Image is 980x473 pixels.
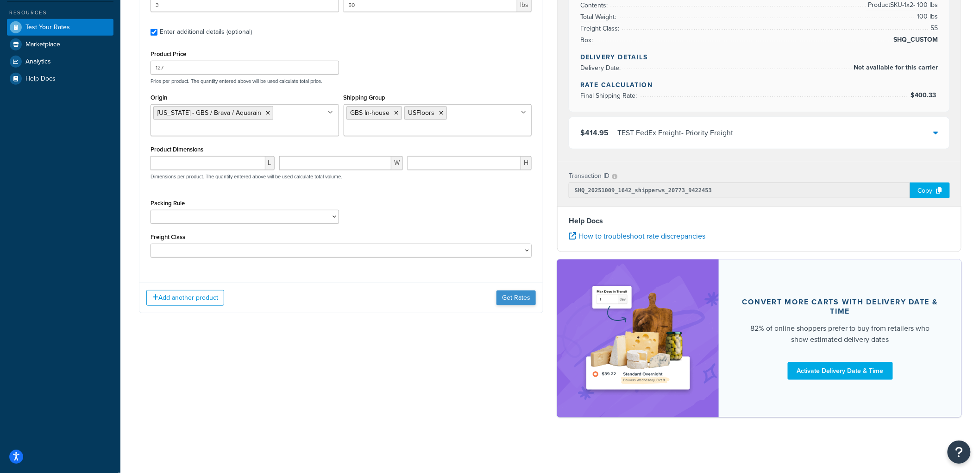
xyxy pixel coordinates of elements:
[580,24,622,33] span: Freight Class:
[617,126,733,139] div: TEST FedEx Freight - Priority Freight
[580,273,696,404] img: feature-image-ddt-36eae7f7280da8017bfb280eaccd9c446f90b1fe08728e4019434db127062ab4.png
[151,50,186,57] label: Product Price
[911,90,938,100] span: $400.33
[25,24,70,32] span: Test Your Rates
[7,53,113,70] a: Analytics
[569,231,705,241] a: How to troubleshoot rate discrepancies
[151,200,185,207] label: Packing Rule
[25,75,56,83] span: Help Docs
[25,58,51,66] span: Analytics
[7,70,113,87] a: Help Docs
[157,108,261,118] span: [US_STATE] - GBS / Brava / Aquarain
[569,170,609,183] p: Transaction ID
[929,23,938,34] span: 55
[146,290,224,306] button: Add another product
[151,233,185,240] label: Freight Class
[910,183,950,198] div: Copy
[148,78,534,84] p: Price per product. The quantity entered above will be used calculate total price.
[580,127,609,138] span: $414.95
[151,29,157,36] input: Enter additional details (optional)
[580,52,938,62] h4: Delivery Details
[265,156,275,170] span: L
[580,12,618,22] span: Total Weight:
[741,297,939,316] div: Convert more carts with delivery date & time
[496,290,536,305] button: Get Rates
[580,91,639,101] span: Final Shipping Rate:
[25,41,60,49] span: Marketplace
[408,108,435,118] span: USFloors
[741,323,939,345] div: 82% of online shoppers prefer to buy from retailers who show estimated delivery dates
[788,362,893,380] a: Activate Delivery Date & Time
[852,62,938,73] span: Not available for this carrier
[351,108,390,118] span: GBS In-house
[915,11,938,22] span: 100 lbs
[580,80,938,90] h4: Rate Calculation
[521,156,532,170] span: H
[391,156,403,170] span: W
[151,146,203,153] label: Product Dimensions
[580,0,610,10] span: Contents:
[580,63,623,73] span: Delivery Date:
[569,215,950,227] h4: Help Docs
[151,94,167,101] label: Origin
[7,9,113,17] div: Resources
[344,94,386,101] label: Shipping Group
[892,34,938,45] span: SHQ_CUSTOM
[948,441,971,464] button: Open Resource Center
[160,25,252,38] div: Enter additional details (optional)
[7,36,113,53] a: Marketplace
[7,19,113,36] a: Test Your Rates
[148,173,342,180] p: Dimensions per product. The quantity entered above will be used calculate total volume.
[580,35,595,45] span: Box:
